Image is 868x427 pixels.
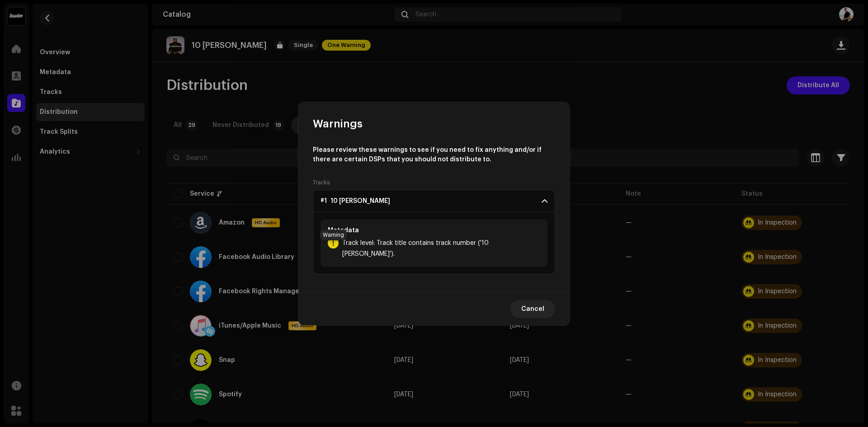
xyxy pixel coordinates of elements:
[342,238,540,259] span: Track level: Track title contains track number ('10 [PERSON_NAME]').
[328,227,540,234] div: Metadata
[510,300,555,318] button: Cancel
[321,197,390,205] span: #1 10 [PERSON_NAME]
[313,145,555,164] p: Please review these warnings to see if you need to fix anything and/or if there are certain DSPs ...
[313,212,555,274] p-accordion-content: #1 10 [PERSON_NAME]
[313,117,363,131] span: Warnings
[313,190,555,212] p-accordion-header: #1 10 [PERSON_NAME]
[313,179,330,186] label: Tracks
[521,300,544,318] span: Cancel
